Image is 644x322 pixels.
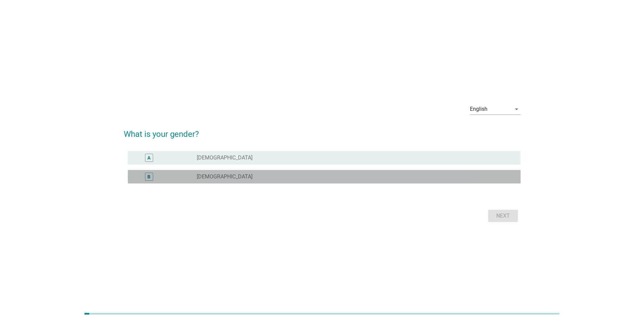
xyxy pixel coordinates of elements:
[147,154,150,161] div: A
[197,154,253,161] label: [DEMOGRAPHIC_DATA]
[147,173,150,180] div: B
[124,121,521,140] h2: What is your gender?
[512,105,521,113] i: arrow_drop_down
[197,173,253,180] label: [DEMOGRAPHIC_DATA]
[470,106,487,112] div: English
